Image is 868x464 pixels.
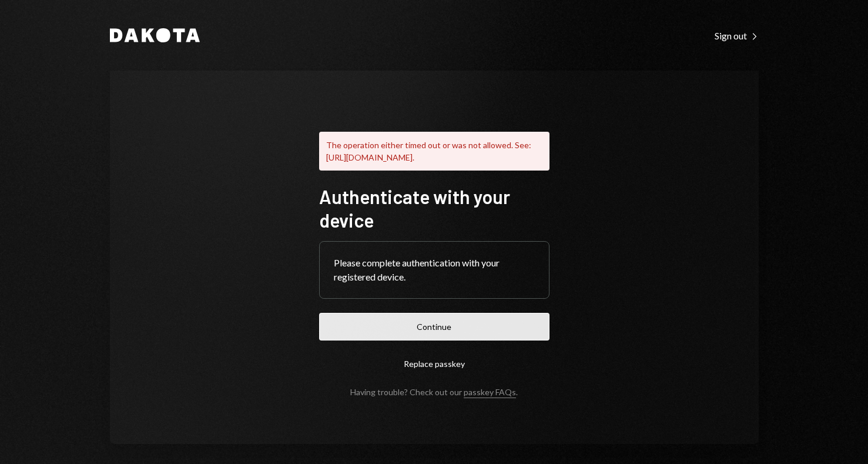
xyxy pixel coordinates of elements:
div: Having trouble? Check out our . [350,387,518,397]
button: Replace passkey [319,350,549,378]
div: Sign out [715,30,759,42]
a: passkey FAQs [464,387,516,398]
a: Sign out [715,29,759,42]
h1: Authenticate with your device [319,185,549,232]
div: Please complete authentication with your registered device. [334,256,535,284]
div: The operation either timed out or was not allowed. See: [URL][DOMAIN_NAME]. [319,132,549,171]
button: Continue [319,313,549,341]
